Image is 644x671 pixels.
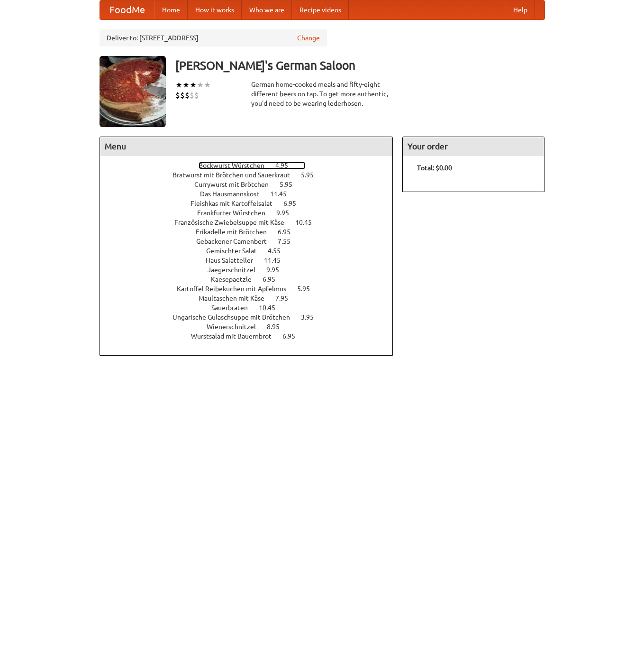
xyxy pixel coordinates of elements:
a: Kartoffel Reibekuchen mit Apfelmus 5.95 [177,285,327,293]
span: Bratwurst mit Brötchen und Sauerkraut [172,171,299,179]
span: Kartoffel Reibekuchen mit Apfelmus [177,285,296,293]
a: Who we are [242,0,292,19]
a: Kaesepaetzle 6.95 [211,276,293,283]
h4: Menu [100,137,393,156]
span: 6.95 [278,228,300,236]
span: 5.95 [297,285,319,293]
a: Help [506,0,535,19]
span: 5.95 [301,171,323,179]
a: Bockwurst Würstchen 4.95 [199,162,306,169]
span: 4.55 [268,247,290,255]
span: Französische Zwiebelsuppe mit Käse [174,219,294,226]
h3: [PERSON_NAME]'s German Saloon [175,56,545,75]
a: How it works [188,0,242,19]
a: Das Hausmannskost 11.45 [200,190,304,198]
h4: Your order [403,137,544,156]
img: angular.jpg [100,56,166,127]
a: Maultaschen mit Käse 7.95 [199,294,306,302]
a: Französische Zwiebelsuppe mit Käse 10.45 [174,219,329,226]
span: Currywurst mit Brötchen [194,181,278,188]
li: $ [194,90,199,101]
span: 6.95 [283,200,306,207]
span: 6.95 [263,276,285,283]
a: Recipe videos [292,0,349,19]
a: Gebackener Camenbert 7.55 [196,238,308,245]
li: ★ [204,80,211,90]
a: Haus Salatteller 11.45 [206,257,298,264]
span: Gebackener Camenbert [196,238,276,245]
a: Frankfurter Würstchen 9.95 [197,209,307,217]
span: Frikadelle mit Brötchen [196,228,276,236]
span: Maultaschen mit Käse [199,294,274,302]
span: 11.45 [264,257,290,264]
a: Jaegerschnitzel 9.95 [208,266,297,274]
span: Haus Salatteller [206,257,263,264]
span: Ungarische Gulaschsuppe mit Brötchen [172,313,299,321]
span: 8.95 [267,323,289,331]
a: Bratwurst mit Brötchen und Sauerkraut 5.95 [172,171,331,179]
li: ★ [175,80,182,90]
li: $ [185,90,190,101]
span: 7.55 [278,238,300,245]
span: Gemischter Salat [206,247,266,255]
span: Wurstsalad mit Bauernbrot [191,332,281,340]
li: $ [175,90,180,101]
span: Sauerbraten [211,304,257,312]
a: Fleishkas mit Kartoffelsalat 6.95 [190,200,314,207]
span: 7.95 [275,294,298,302]
div: Deliver to: [STREET_ADDRESS] [100,29,327,46]
span: 10.45 [295,219,321,226]
span: Jaegerschnitzel [208,266,265,274]
li: $ [180,90,185,101]
li: ★ [190,80,197,90]
span: 10.45 [259,304,285,312]
span: Kaesepaetzle [211,276,261,283]
span: 11.45 [270,190,296,198]
span: Wienerschnitzel [207,323,265,331]
span: 9.95 [276,209,299,217]
a: Wurstsalad mit Bauernbrot 6.95 [191,332,313,340]
a: FoodMe [100,0,154,19]
a: Wienerschnitzel 8.95 [207,323,297,331]
li: ★ [197,80,204,90]
a: Currywurst mit Brötchen 5.95 [194,181,310,188]
a: Change [297,33,320,43]
span: Frankfurter Würstchen [197,209,275,217]
span: 9.95 [266,266,289,274]
li: ★ [182,80,190,90]
span: Bockwurst Würstchen [199,162,274,169]
a: Home [154,0,188,19]
b: Total: $0.00 [417,164,452,172]
a: Frikadelle mit Brötchen 6.95 [196,228,308,236]
a: Ungarische Gulaschsuppe mit Brötchen 3.95 [172,313,331,321]
span: 5.95 [280,181,302,188]
li: $ [190,90,194,101]
a: Sauerbraten 10.45 [211,304,293,312]
span: Das Hausmannskost [200,190,269,198]
span: 6.95 [282,332,305,340]
div: German home-cooked meals and fifty-eight different beers on tap. To get more authentic, you'd nee... [251,80,393,108]
span: 4.95 [275,162,298,169]
span: Fleishkas mit Kartoffelsalat [190,200,282,207]
span: 3.95 [301,313,323,321]
a: Gemischter Salat 4.55 [206,247,298,255]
